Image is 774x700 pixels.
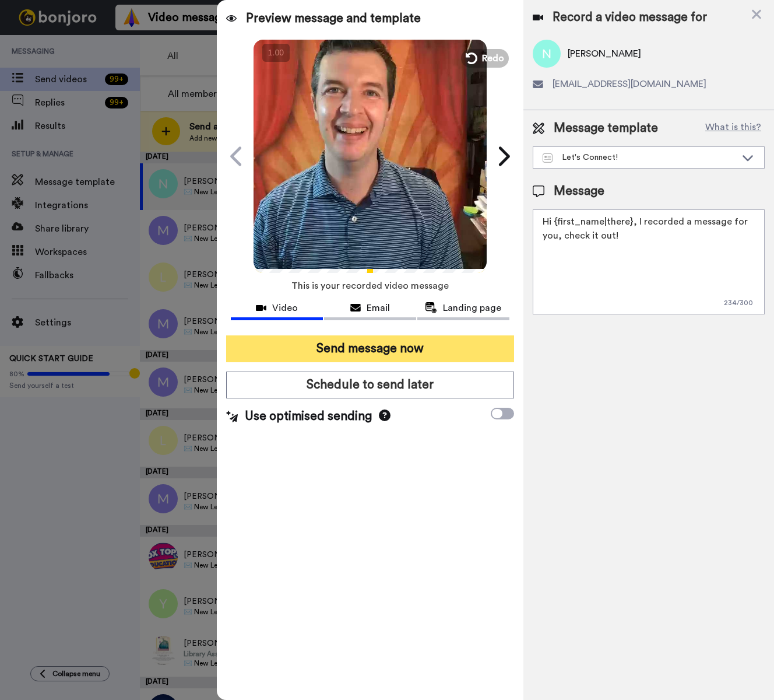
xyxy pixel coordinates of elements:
span: This is your recorded video message [291,273,449,299]
span: Email [367,301,390,315]
span: Video [272,301,298,315]
span: Message [554,183,604,200]
span: [EMAIL_ADDRESS][DOMAIN_NAME] [553,77,706,91]
div: Let's Connect! [543,152,736,163]
button: Send message now [226,335,514,362]
textarea: Hi {first_name|there}, I recorded a message for you, check it out! [533,209,765,314]
button: Schedule to send later [226,372,514,398]
button: What is this? [702,120,765,137]
span: Use optimised sending [245,408,372,425]
img: Message-temps.svg [543,153,553,163]
span: Message template [554,120,658,137]
span: Landing page [443,301,501,315]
